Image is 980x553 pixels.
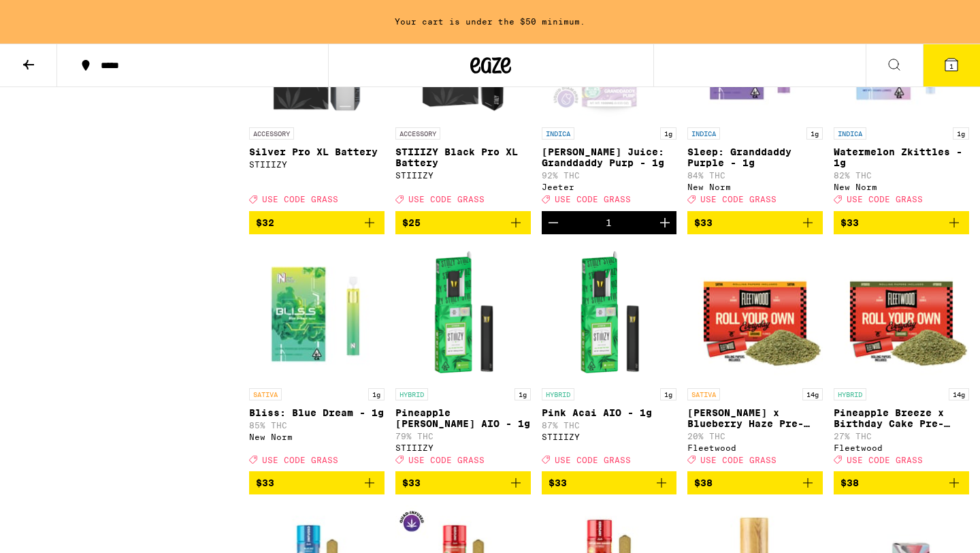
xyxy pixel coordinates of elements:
span: $33 [256,477,274,488]
p: Pink Acai AIO - 1g [542,407,677,418]
p: SATIVA [249,388,282,400]
button: Add to bag [249,211,385,234]
div: New Norm [687,183,823,191]
span: Hi. Need any help? [8,10,98,20]
p: 92% THC [542,171,677,180]
a: Open page for Bliss: Blue Dream - 1g from New Norm [249,245,385,471]
button: Add to bag [687,211,823,234]
img: Fleetwood - Pineapple Breeze x Birthday Cake Pre-Ground - 14g [834,245,969,381]
img: STIIIZY - Pineapple Runtz AIO - 1g [395,245,531,381]
p: 84% THC [687,171,823,180]
p: HYBRID [834,388,866,400]
span: $33 [402,477,421,488]
div: Fleetwood [834,443,969,452]
span: USE CODE GRASS [408,456,485,464]
span: USE CODE GRASS [847,195,923,204]
p: INDICA [542,127,574,140]
img: STIIIZY - Pink Acai AIO - 1g [542,245,677,381]
p: 79% THC [395,432,531,441]
p: 14g [802,388,823,400]
p: Silver Pro XL Battery [249,146,385,157]
span: USE CODE GRASS [262,195,338,204]
p: 1g [660,127,676,140]
span: USE CODE GRASS [700,195,777,204]
p: INDICA [834,127,866,140]
div: STIIIZY [395,443,531,452]
div: STIIIZY [395,171,531,180]
a: Open page for Pineapple Breeze x Birthday Cake Pre-Ground - 14g from Fleetwood [834,245,969,471]
button: Add to bag [542,471,677,494]
p: 1g [514,388,531,400]
p: Bliss: Blue Dream - 1g [249,407,385,418]
button: Add to bag [249,471,385,494]
p: 1g [953,127,969,140]
p: 82% THC [834,171,969,180]
button: Increment [653,211,676,234]
span: USE CODE GRASS [408,195,485,204]
p: Sleep: Granddaddy Purple - 1g [687,146,823,168]
a: Open page for Jack Herer x Blueberry Haze Pre-Ground - 14g from Fleetwood [687,245,823,471]
p: 87% THC [542,421,677,430]
span: $32 [256,217,274,228]
span: $33 [549,477,567,488]
span: USE CODE GRASS [555,195,631,204]
button: Add to bag [834,471,969,494]
p: HYBRID [395,388,428,400]
div: STIIIZY [249,160,385,169]
button: 1 [923,44,980,86]
button: Decrement [542,211,565,234]
a: Open page for Pink Acai AIO - 1g from STIIIZY [542,245,677,471]
p: 20% THC [687,432,823,441]
button: Add to bag [395,471,531,494]
span: USE CODE GRASS [262,456,338,464]
p: ACCESSORY [395,127,440,140]
span: $38 [840,477,859,488]
p: 85% THC [249,421,385,430]
button: Add to bag [834,211,969,234]
p: Pineapple Breeze x Birthday Cake Pre-Ground - 14g [834,407,969,429]
div: New Norm [834,183,969,191]
span: $33 [840,217,859,228]
p: 1g [660,388,676,400]
p: HYBRID [542,388,574,400]
div: Jeeter [542,183,677,191]
span: $25 [402,217,421,228]
p: 27% THC [834,432,969,441]
p: SATIVA [687,388,720,400]
div: Fleetwood [687,443,823,452]
p: STIIIZY Black Pro XL Battery [395,146,531,168]
img: Fleetwood - Jack Herer x Blueberry Haze Pre-Ground - 14g [687,245,823,381]
p: 1g [806,127,823,140]
button: Add to bag [687,471,823,494]
p: [PERSON_NAME] Juice: Granddaddy Purp - 1g [542,146,677,168]
p: [PERSON_NAME] x Blueberry Haze Pre-Ground - 14g [687,407,823,429]
p: 1g [368,388,385,400]
span: $38 [694,477,713,488]
span: USE CODE GRASS [847,456,923,464]
span: 1 [949,62,953,70]
span: $33 [694,217,713,228]
button: Add to bag [395,211,531,234]
a: Open page for Pineapple Runtz AIO - 1g from STIIIZY [395,245,531,471]
p: ACCESSORY [249,127,294,140]
div: STIIIZY [542,432,677,441]
p: Pineapple [PERSON_NAME] AIO - 1g [395,407,531,429]
p: INDICA [687,127,720,140]
span: USE CODE GRASS [700,456,777,464]
img: New Norm - Bliss: Blue Dream - 1g [249,245,385,381]
span: USE CODE GRASS [555,456,631,464]
p: 14g [949,388,969,400]
div: 1 [606,217,612,228]
p: Watermelon Zkittles - 1g [834,146,969,168]
div: New Norm [249,432,385,441]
